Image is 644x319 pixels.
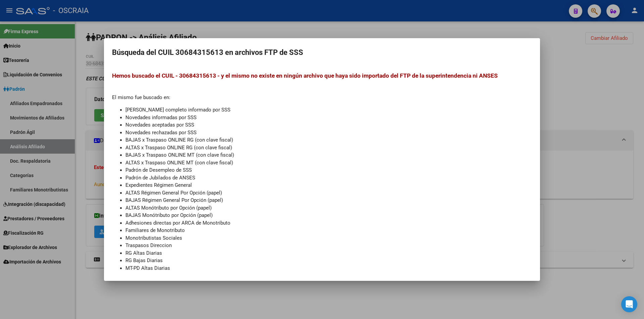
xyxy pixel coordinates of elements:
[125,136,532,144] li: BAJAS x Traspaso ONLINE RG (con clave fiscal)
[112,46,532,59] h2: Búsqueda del CUIL 30684315613 en archivos FTP de SSS
[125,272,532,280] li: MT-PD Bajas Diarias
[125,121,532,129] li: Novedades aceptadas por SSS
[125,189,532,197] li: ALTAS Régimen General Por Opción (papel)
[125,181,532,189] li: Expedientes Régimen General
[621,296,637,312] div: Open Intercom Messenger
[125,174,532,182] li: Padrón de Jubilados de ANSES
[125,242,532,249] li: Traspasos Direccion
[125,212,532,219] li: BAJAS Monótributo por Opción (papel)
[125,234,532,242] li: Monotributistas Sociales
[125,144,532,152] li: ALTAS x Traspaso ONLINE RG (con clave fiscal)
[125,227,532,234] li: Familiares de Monotributo
[125,264,532,272] li: MT-PD Altas Diarias
[125,159,532,167] li: ALTAS x Traspaso ONLINE MT (con clave fiscal)
[125,129,532,137] li: Novedades rechazadas por SSS
[125,166,532,174] li: Padrón de Desempleo de SSS
[125,257,532,264] li: RG Bajas Diarias
[125,219,532,227] li: Adhesiones directas por ARCA de Monotributo
[112,71,532,279] div: El mismo fue buscado en:
[125,196,532,204] li: BAJAS Régimen General Por Opción (papel)
[112,72,498,79] span: Hemos buscado el CUIL - 30684315613 - y el mismo no existe en ningún archivo que haya sido import...
[125,106,532,114] li: [PERSON_NAME] completo informado por SSS
[125,204,532,212] li: ALTAS Monótributo por Opción (papel)
[125,114,532,122] li: Novedades informadas por SSS
[125,151,532,159] li: BAJAS x Traspaso ONLINE MT (con clave fiscal)
[125,249,532,257] li: RG Altas Diarias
